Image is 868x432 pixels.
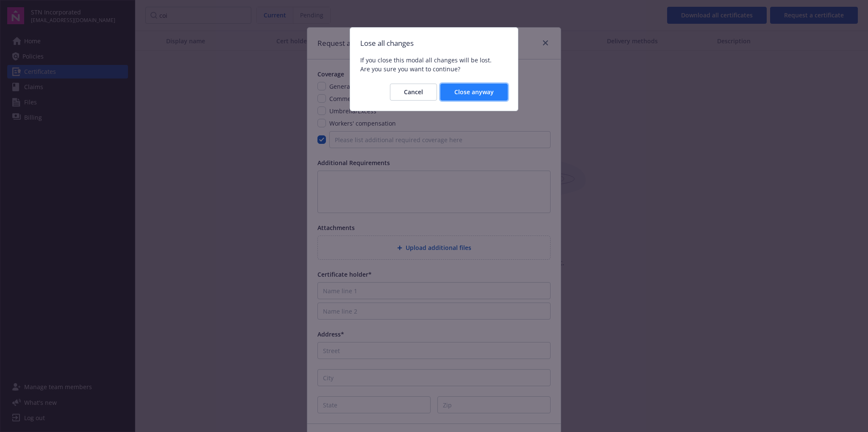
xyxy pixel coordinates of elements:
[360,56,508,65] span: If you close this modal all changes will be lost.
[360,38,508,49] span: Lose all changes
[404,88,423,96] span: Cancel
[390,84,437,101] button: Cancel
[454,88,494,96] span: Close anyway
[440,84,508,101] button: Close anyway
[360,65,508,73] span: Are you sure you want to continue?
